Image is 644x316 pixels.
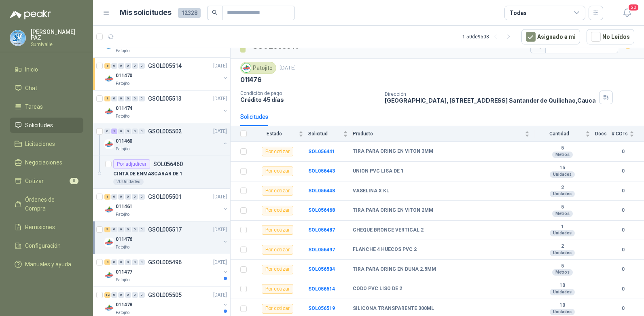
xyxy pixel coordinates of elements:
b: 0 [612,206,634,214]
img: Company Logo [242,63,251,72]
p: 011476 [116,236,132,243]
img: Company Logo [104,270,114,280]
span: 20 [628,4,639,11]
div: 20 Unidades [113,179,144,185]
b: 0 [612,305,634,312]
img: Company Logo [10,30,25,46]
span: 12328 [178,8,201,18]
p: GSOL005517 [148,227,182,232]
div: 0 [111,194,117,200]
span: Cotizar [25,177,44,185]
b: VASELINA X KL [353,188,389,194]
a: 1 0 0 0 0 0 GSOL005513[DATE] Company Logo011474Patojito [104,94,229,120]
b: 2 [534,243,590,250]
a: 1 0 0 0 0 0 GSOL005501[DATE] Company Logo011461Patojito [104,192,229,218]
p: [PERSON_NAME] PAZ [31,29,83,40]
img: Company Logo [104,238,114,247]
b: UNION PVC LISA DE 1 [353,168,404,175]
div: 0 [125,63,131,69]
div: Unidades [550,191,575,197]
p: 011470 [116,72,132,80]
div: 8 [104,259,110,265]
p: Patojito [116,211,129,218]
b: CHEQUE BRONCE VERTICAL 2 [353,227,424,234]
div: 1 [104,96,110,101]
th: # COTs [612,126,644,142]
a: SOL056468 [308,207,335,213]
div: 9 [104,227,110,232]
a: Tareas [10,99,83,114]
p: [GEOGRAPHIC_DATA], [STREET_ADDRESS] Santander de Quilichao , Cauca [385,97,596,104]
div: 0 [125,292,131,298]
div: 0 [118,292,124,298]
div: 0 [139,259,145,265]
div: Por cotizar [262,284,293,294]
th: Cantidad [534,126,595,142]
b: 0 [612,167,634,175]
a: SOL056497 [308,247,335,253]
p: Patojito [116,80,129,87]
a: Manuales y ayuda [10,257,83,272]
span: Tareas [25,102,43,111]
span: Licitaciones [25,139,55,148]
div: Metros [552,211,573,217]
b: 5 [534,204,590,211]
b: 2 [534,185,590,191]
div: Por adjudicar [113,159,150,169]
p: Patojito [116,310,129,316]
div: 0 [118,96,124,101]
div: 0 [139,63,145,69]
div: Unidades [550,309,575,315]
span: Negociaciones [25,158,62,167]
span: Configuración [25,241,61,250]
div: 0 [118,259,124,265]
a: SOL056448 [308,188,335,194]
a: 8 0 0 0 0 0 GSOL005514[DATE] Company Logo011470Patojito [104,61,229,87]
p: [DATE] [213,62,227,70]
a: Chat [10,80,83,96]
div: 0 [118,227,124,232]
div: 0 [125,227,131,232]
span: Manuales y ayuda [25,260,71,269]
b: 0 [612,226,634,234]
b: CODO PVC LISO DE 2 [353,286,402,292]
b: SOL056441 [308,149,335,154]
div: 0 [132,194,138,200]
a: SOL056514 [308,286,335,292]
b: 1 [534,224,590,230]
a: Licitaciones [10,136,83,152]
div: 0 [139,96,145,101]
b: 10 [534,302,590,309]
div: 0 [111,292,117,298]
p: Sumivalle [31,42,83,47]
div: Metros [552,269,573,276]
div: Por cotizar [262,245,293,255]
b: SOL056487 [308,227,335,233]
div: Patojito [240,62,276,74]
a: Órdenes de Compra [10,192,83,216]
div: 0 [132,259,138,265]
p: 011461 [116,203,132,211]
a: SOL056504 [308,266,335,272]
div: 0 [125,96,131,101]
a: Por adjudicarSOL056460CINTA DE ENMASCARAR DE 120 Unidades [93,156,230,189]
div: 0 [139,292,145,298]
div: 0 [104,129,110,134]
a: Cotizar8 [10,173,83,189]
a: 9 0 0 0 0 0 GSOL005517[DATE] Company Logo011476Patojito [104,225,229,251]
div: Todas [510,8,527,17]
b: 5 [534,145,590,152]
b: 15 [534,165,590,171]
b: FLANCHE 4 HUECOS PVC 2 [353,246,417,253]
span: Solicitud [308,131,341,137]
th: Producto [353,126,534,142]
p: 011474 [116,105,132,112]
b: 0 [612,265,634,273]
button: No Leídos [587,29,634,44]
div: Por cotizar [262,166,293,176]
p: 011476 [240,76,262,84]
a: Inicio [10,62,83,77]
